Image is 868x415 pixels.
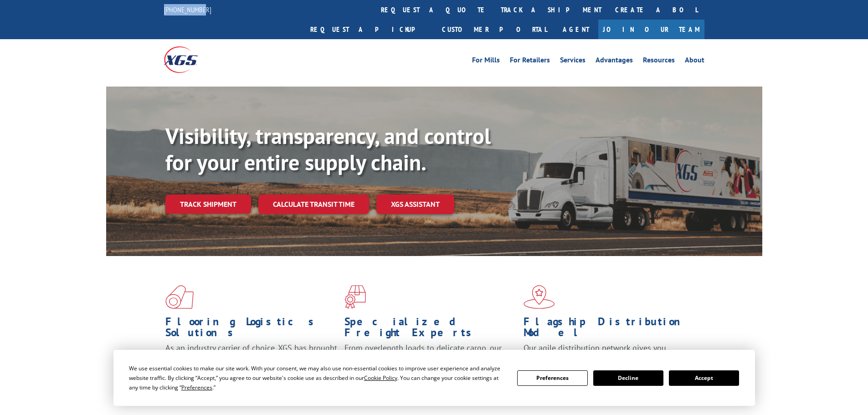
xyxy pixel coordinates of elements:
[510,56,550,67] a: For Retailers
[376,195,454,214] a: XGS ASSISTANT
[593,370,663,386] button: Decline
[344,343,517,383] p: From overlength loads to delicate cargo, our experienced staff knows the best way to move your fr...
[344,285,366,309] img: xgs-icon-focused-on-flooring-red
[165,285,194,309] img: xgs-icon-total-supply-chain-intelligence-red
[524,285,555,309] img: xgs-icon-flagship-distribution-model-red
[554,20,598,39] a: Agent
[165,343,337,375] span: As an industry carrier of choice, XGS has brought innovation and dedication to flooring logistics...
[164,5,211,14] a: [PHONE_NUMBER]
[517,370,587,386] button: Preferences
[181,384,212,391] span: Preferences
[165,316,338,343] h1: Flooring Logistics Solutions
[113,350,755,406] div: Cookie Consent Prompt
[435,20,554,39] a: Customer Portal
[685,56,704,67] a: About
[129,364,506,392] div: We use essential cookies to make our site work. With your consent, we may also use non-essential ...
[364,374,397,382] span: Cookie Policy
[643,56,675,67] a: Resources
[165,195,251,214] a: Track shipment
[344,316,517,343] h1: Specialized Freight Experts
[524,316,696,343] h1: Flagship Distribution Model
[524,343,691,364] span: Our agile distribution network gives you nationwide inventory management on demand.
[472,56,500,67] a: For Mills
[165,122,491,176] b: Visibility, transparency, and control for your entire supply chain.
[560,56,586,67] a: Services
[303,20,435,39] a: Request a pickup
[258,195,369,214] a: Calculate transit time
[669,370,739,386] button: Accept
[598,20,704,39] a: Join Our Team
[596,56,633,67] a: Advantages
